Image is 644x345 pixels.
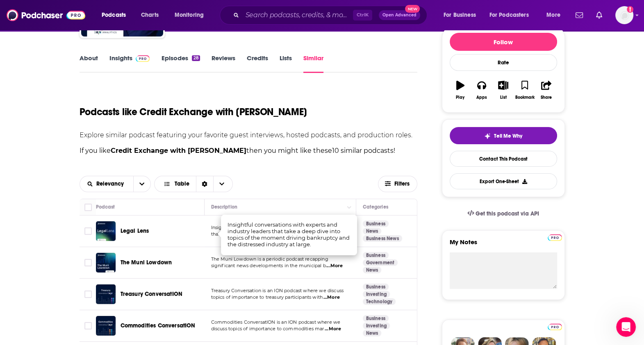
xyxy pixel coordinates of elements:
[96,202,115,212] div: Podcast
[484,133,491,139] img: tell me why sparkle
[161,54,200,73] a: Episodes28
[133,176,150,192] button: open menu
[405,5,420,13] span: New
[363,330,382,336] a: News
[84,322,92,329] span: Toggle select row
[535,75,557,105] button: Share
[175,9,204,21] span: Monitoring
[548,324,562,330] img: Podchaser Pro
[121,322,196,330] a: Commodities ConversatION
[175,181,189,187] span: Table
[450,33,557,51] button: Follow
[212,54,235,73] a: Reviews
[247,54,268,73] a: Credits
[363,284,389,290] a: Business
[109,54,150,73] a: InsightsPodchaser Pro
[382,13,416,17] span: Open Advanced
[211,256,328,262] span: The Muni Lowdown is a periodic podcast recapping
[326,263,343,269] span: ...More
[121,322,196,329] span: Commodities ConversatION
[136,9,164,22] a: Charts
[378,176,417,192] button: Filters
[121,259,172,267] a: The Muni Lowdown
[80,54,98,73] a: About
[111,147,246,154] strong: Credit Exchange with [PERSON_NAME]
[96,253,116,272] img: The Muni Lowdown
[96,221,116,241] img: Legal Lens
[211,326,324,331] span: discuss topics of importance to commodities mar
[414,202,424,212] button: Column Actions
[572,8,586,22] a: Show notifications dropdown
[136,55,150,62] img: Podchaser Pro
[84,291,92,298] span: Toggle select row
[450,238,557,252] label: My Notes
[515,95,534,100] div: Bookmark
[461,204,546,224] a: Get this podcast via API
[471,75,492,105] button: Apps
[541,95,552,100] div: Share
[456,95,464,100] div: Play
[80,176,151,192] h2: Choose List sort
[500,95,507,100] div: List
[450,151,557,167] a: Contact This Podcast
[154,176,233,192] button: Choose View
[616,317,636,337] iframe: Intercom live chat
[96,181,127,187] span: Relevancy
[80,131,418,139] p: Explore similar podcast featuring your favorite guest interviews, hosted podcasts, and production...
[211,319,341,325] span: Commodities ConversatION is an ION podcast where we
[476,210,539,217] span: Get this podcast via API
[494,133,522,139] span: Tell Me Why
[363,291,390,297] a: Investing
[344,202,354,212] button: Column Actions
[492,75,514,105] button: List
[615,6,633,24] button: Show profile menu
[476,95,487,100] div: Apps
[121,291,183,297] span: Treasury ConversatION
[325,326,341,332] span: ...More
[363,298,396,305] a: Technology
[363,259,398,266] a: Government
[548,322,562,330] a: Pro website
[615,6,633,24] img: User Profile
[121,227,149,235] a: Legal Lens
[211,294,323,300] span: topics of importance to treasury participants with
[96,284,116,304] img: Treasury ConversatION
[394,181,410,187] span: Filters
[363,220,389,227] a: Business
[211,202,237,212] div: Description
[484,9,541,22] button: open menu
[80,181,134,187] button: open menu
[379,10,420,20] button: Open AdvancedNew
[7,7,85,23] img: Podchaser - Follow, Share and Rate Podcasts
[121,290,183,298] a: Treasury ConversatION
[169,9,214,22] button: open menu
[228,221,350,247] span: Insightful conversations with experts and industry leaders that take a deep dive into topics of t...
[102,9,126,21] span: Podcasts
[323,294,340,301] span: ...More
[211,225,342,230] span: Insightful conversations with experts and industry leaders
[192,55,200,61] div: 28
[121,259,172,266] span: The Muni Lowdown
[211,288,344,293] span: Treasury Conversation is an ION podcast where we discuss
[141,9,159,21] span: Charts
[353,10,372,20] span: Ctrl K
[548,234,562,241] img: Podchaser Pro
[450,54,557,71] div: Rate
[84,259,92,266] span: Toggle select row
[514,75,535,105] button: Bookmark
[450,127,557,144] button: tell me why sparkleTell Me Why
[363,202,388,212] div: Categories
[84,227,92,235] span: Toggle select row
[96,316,116,336] img: Commodities ConversatION
[438,9,486,22] button: open menu
[80,106,307,118] h1: Podcasts like Credit Exchange with [PERSON_NAME]
[450,173,557,189] button: Export One-Sheet
[615,6,633,24] span: Logged in as HaileeShanahan
[489,9,529,21] span: For Podcasters
[546,9,560,21] span: More
[593,8,605,22] a: Show notifications dropdown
